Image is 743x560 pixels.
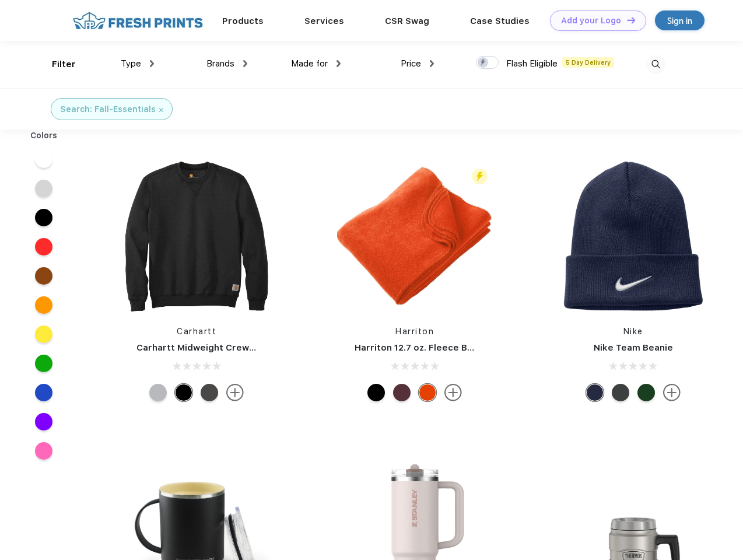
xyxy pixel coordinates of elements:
div: Heather Grey [149,384,167,401]
img: fo%20logo%202.webp [69,10,206,31]
img: func=resize&h=266 [119,159,274,314]
div: Search: Fall-Essentials [60,103,156,116]
img: flash_active_toggle.svg [472,169,488,184]
img: dropdown.png [150,60,154,67]
div: Sign in [667,14,692,27]
span: Made for [291,58,328,69]
img: DT [627,17,635,23]
img: func=resize&h=266 [556,159,711,314]
a: Harriton [395,327,434,336]
img: dropdown.png [430,60,434,67]
div: Gorge Green [637,384,655,401]
div: College Navy [586,384,604,401]
div: Black [175,384,192,401]
img: more.svg [663,384,681,401]
img: dropdown.png [337,60,341,67]
a: Sign in [655,10,705,30]
a: Nike [623,327,643,336]
img: filter_cancel.svg [159,108,163,112]
span: 5 Day Delivery [562,57,614,68]
a: Nike Team Beanie [594,342,673,353]
div: Black [367,384,385,401]
div: Burgundy [393,384,411,401]
img: more.svg [444,384,462,401]
a: Products [222,16,264,26]
div: Carbon Heather [201,384,218,401]
a: Carhartt [177,327,216,336]
img: more.svg [226,384,244,401]
a: Harriton 12.7 oz. Fleece Blanket [355,342,495,353]
div: Colors [22,129,66,142]
span: Flash Eligible [506,58,558,69]
div: Anthracite [612,384,629,401]
div: Filter [52,58,76,71]
img: dropdown.png [243,60,247,67]
img: desktop_search.svg [646,55,665,74]
span: Type [121,58,141,69]
a: Carhartt Midweight Crewneck Sweatshirt [136,342,322,353]
div: Add your Logo [561,16,621,26]
span: Price [401,58,421,69]
span: Brands [206,58,234,69]
div: Orange [419,384,436,401]
img: func=resize&h=266 [337,159,492,314]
